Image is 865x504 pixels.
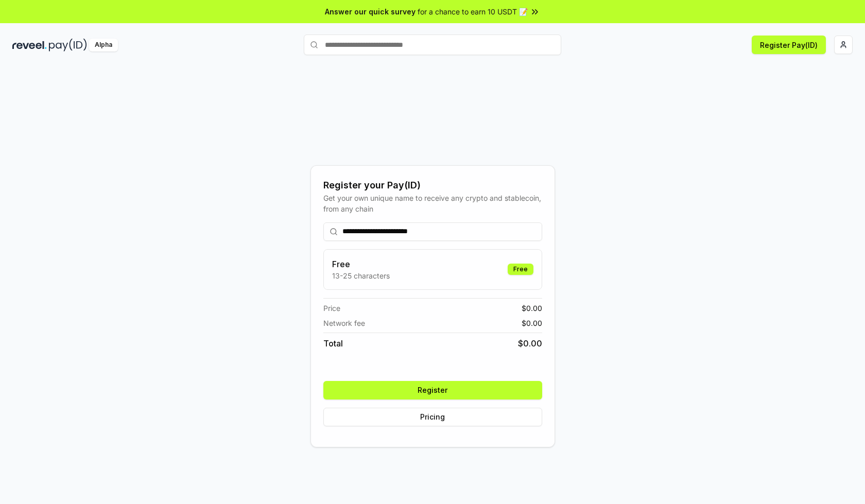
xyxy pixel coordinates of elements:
button: Register [323,381,542,399]
span: $ 0.00 [522,318,542,328]
button: Pricing [323,408,542,426]
h3: Free [332,258,390,270]
div: Get your own unique name to receive any crypto and stablecoin, from any chain [323,193,542,214]
div: Register your Pay(ID) [323,178,542,193]
span: Total [323,337,343,350]
span: $ 0.00 [518,337,542,350]
span: Network fee [323,318,365,328]
img: reveel_dark [12,39,47,51]
img: pay_id [49,39,87,51]
div: Alpha [89,39,118,51]
span: Answer our quick survey [325,6,416,17]
span: for a chance to earn 10 USDT 📝 [418,6,528,17]
p: 13-25 characters [332,270,390,281]
span: Price [323,303,340,314]
div: Free [508,264,533,275]
span: $ 0.00 [522,303,542,314]
button: Register Pay(ID) [752,36,826,54]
